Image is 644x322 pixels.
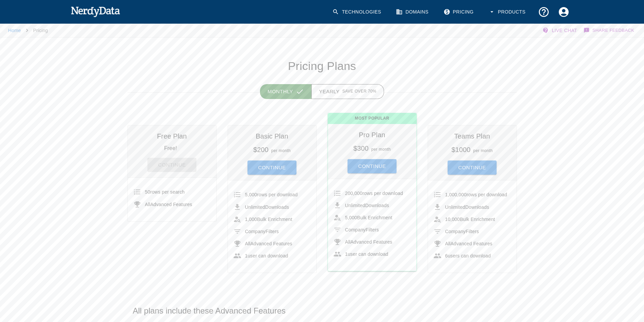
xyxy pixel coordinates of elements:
[345,203,389,208] span: Downloads
[451,146,470,153] h6: $1000
[445,241,451,246] span: All
[445,204,466,210] span: Unlimited
[433,131,511,142] h6: Teams Plan
[345,191,363,196] span: 200,000
[345,191,403,196] span: rows per download
[345,239,392,245] span: Advanced Features
[233,131,311,142] h6: Basic Plan
[534,2,554,22] button: Support and Documentation
[245,229,266,234] span: Company
[260,84,312,99] button: Monthly
[253,146,268,153] h6: $200
[484,2,531,22] button: Products
[353,145,368,152] h6: $300
[245,217,292,222] span: Bulk Enrichment
[133,131,211,142] h6: Free Plan
[445,229,466,234] span: Company
[348,159,397,173] button: Continue
[127,59,517,73] h1: Pricing Plans
[445,217,460,222] span: 10,000
[164,145,177,151] p: Free!
[345,203,365,208] span: Unlimited
[582,24,636,37] button: Share Feedback
[345,215,392,220] span: Bulk Enrichment
[473,148,493,153] span: per month
[145,189,150,195] span: 50
[445,229,479,234] span: Filters
[33,27,48,34] p: Pricing
[345,227,379,232] span: Filters
[541,24,580,37] button: Live Chat
[245,192,298,197] span: rows per download
[328,2,386,22] a: Technologies
[245,241,292,246] span: Advanced Features
[445,192,467,197] span: 1,000,000
[445,253,491,258] span: users can download
[245,204,265,210] span: Unlimited
[271,148,291,153] span: per month
[145,189,185,195] span: rows per search
[345,251,388,257] span: user can download
[245,253,248,258] span: 1
[245,204,289,210] span: Downloads
[445,204,489,210] span: Downloads
[71,5,120,18] img: NerdyData.com
[445,241,493,246] span: Advanced Features
[245,241,251,246] span: All
[445,192,507,197] span: rows per download
[345,215,357,220] span: 5,000
[245,229,279,234] span: Filters
[8,24,48,37] nav: breadcrumb
[247,160,297,175] button: Continue
[145,202,150,207] span: All
[448,160,497,175] button: Continue
[245,192,257,197] span: 5,000
[445,253,448,258] span: 6
[245,253,288,258] span: user can download
[445,217,495,222] span: Bulk Enrichment
[345,251,348,257] span: 1
[311,84,384,99] button: Yearly Save over 70%
[342,88,376,95] span: Save over 70%
[145,202,192,207] span: Advanced Features
[439,2,479,22] a: Pricing
[554,2,574,22] button: Account Settings
[345,239,351,245] span: All
[333,129,411,140] h6: Pro Plan
[392,2,434,22] a: Domains
[610,274,636,300] iframe: Drift Widget Chat Controller
[345,227,366,232] span: Company
[127,305,517,316] h3: All plans include these Advanced Features
[371,147,391,152] span: per month
[328,113,416,124] span: Most Popular
[245,217,257,222] span: 1,000
[8,28,21,33] a: Home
